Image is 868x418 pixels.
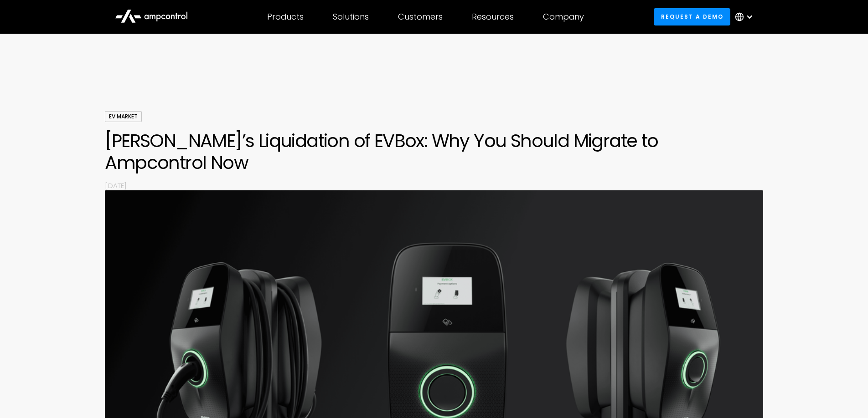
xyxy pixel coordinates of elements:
div: Company [543,12,584,22]
div: EV Market [105,111,142,122]
div: Solutions [333,12,369,22]
p: [DATE] [105,181,763,190]
h1: [PERSON_NAME]’s Liquidation of EVBox: Why You Should Migrate to Ampcontrol Now [105,130,763,173]
div: Resources [472,12,514,22]
div: Customers [398,12,443,22]
div: Products [267,12,304,22]
a: Request a demo [654,8,730,25]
